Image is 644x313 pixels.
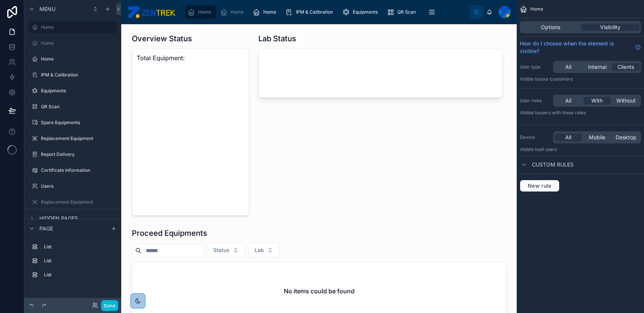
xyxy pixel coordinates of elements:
a: Home [185,5,216,19]
a: Report Delivery [29,148,117,160]
label: Certificate Information [41,167,115,173]
a: Replacement Equipment [29,196,117,208]
span: Home [231,9,244,15]
img: App logo [127,6,175,18]
a: IPM & Calibration [29,69,117,81]
label: Home [41,40,115,46]
label: List [44,272,114,278]
div: scrollable content [181,4,470,20]
span: Menu [39,5,55,13]
button: New rule [520,180,560,192]
a: How do I choose when the element is visible? [520,40,641,55]
a: Equipments [29,85,117,97]
div: scrollable content [24,237,121,288]
span: Home [263,9,276,15]
button: Done [101,300,118,311]
span: All [565,97,571,104]
span: Your customers [539,76,573,82]
label: List [44,258,114,264]
span: Home [530,6,543,12]
a: Home [218,5,249,19]
a: Home [29,53,117,65]
label: IPM & Calibration [41,72,115,78]
span: Page [39,225,53,232]
label: Spare Equipments [41,120,115,126]
span: Options [541,23,560,31]
a: Users [29,180,117,192]
label: Equipments [41,88,115,94]
label: Replacement Equipment [41,199,115,205]
span: With [591,97,603,104]
label: User roles [520,98,550,104]
a: Certificate Information [29,164,117,176]
span: Clients [617,63,634,71]
label: User type [520,64,550,70]
label: List [44,244,114,250]
span: QR Scan [397,9,416,15]
label: QR Scan [41,104,115,110]
span: Home [198,9,211,15]
a: Home [29,37,117,49]
a: Equipments [340,5,383,19]
label: Report Delivery [41,151,115,157]
label: Home [41,24,112,30]
span: all users [539,146,557,152]
span: Equipments [353,9,378,15]
span: How do I choose when the element is visible? [520,40,632,55]
span: All [565,63,571,71]
span: Visibility [600,23,621,31]
a: Spare Equipments [29,117,117,129]
label: Device [520,134,550,140]
span: New rule [525,182,555,189]
span: Mobile [589,134,605,141]
label: Replacement Equipment [41,135,115,142]
span: Internal [588,63,606,71]
p: Visible to [520,146,641,153]
p: Visible to [520,110,641,116]
span: Desktop [616,134,636,141]
a: Home [29,21,117,33]
span: Custom rules [532,161,574,168]
span: All [565,134,571,141]
span: Users with these roles [539,110,586,115]
a: Home [250,5,281,19]
span: Hidden pages [39,215,78,222]
a: IPM & Calibration [283,5,338,19]
label: Users [41,183,115,189]
a: Replacement Equipment [29,132,117,145]
label: Home [41,56,115,62]
p: Visible to [520,76,641,82]
span: Without [616,97,636,104]
span: IPM & Calibration [296,9,333,15]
